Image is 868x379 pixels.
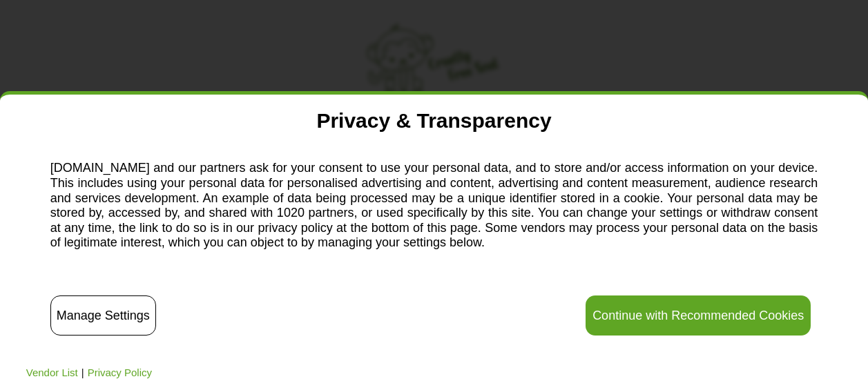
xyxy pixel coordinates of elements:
a: Vendor List [26,367,78,379]
p: [DOMAIN_NAME] and our partners ask for your consent to use your personal data, and to store and/o... [50,157,818,257]
h2: Privacy & Transparency [47,108,822,133]
a: Privacy Policy [88,367,152,379]
span: | [81,367,84,379]
button: Continue with Recommended Cookies [586,295,811,336]
button: Manage Settings [50,295,156,336]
